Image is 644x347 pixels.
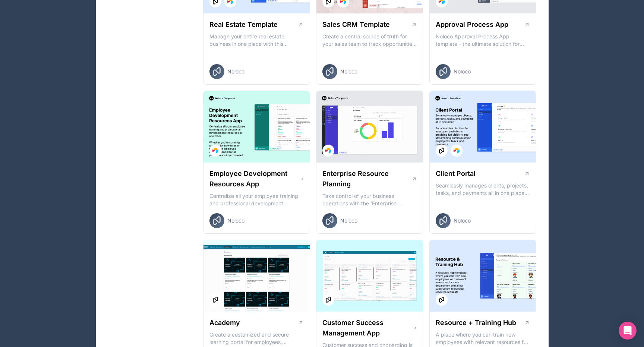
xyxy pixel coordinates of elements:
span: Noloco [227,217,244,224]
h1: Academy [209,318,240,328]
h1: Approval Process App [436,19,508,30]
p: Create a central source of truth for your sales team to track opportunities, manage multiple acco... [322,33,417,48]
p: Noloco Approval Process App template - the ultimate solution for managing your employee's time of... [436,33,530,48]
span: Noloco [227,68,244,75]
h1: Real Estate Template [209,19,278,30]
img: Airtable Logo [325,148,331,154]
h1: Resource + Training Hub [436,318,516,328]
div: Open Intercom Messenger [619,322,637,340]
img: Airtable Logo [454,148,460,154]
h1: Customer Success Management App [322,318,413,338]
h1: Enterprise Resource Planning [322,168,411,189]
h1: Employee Development Resources App [209,168,300,189]
img: Airtable Logo [212,148,218,154]
h1: Client Portal [436,168,476,179]
span: Noloco [340,68,357,75]
p: Take control of your business operations with the 'Enterprise Resource Planning' template. This c... [322,192,417,207]
p: Manage your entire real estate business in one place with this comprehensive real estate transact... [209,33,304,48]
p: Seamlessly manages clients, projects, tasks, and payments all in one place An interactive platfor... [436,182,530,197]
h1: Sales CRM Template [322,19,390,30]
span: Noloco [454,68,471,75]
span: Noloco [454,217,471,224]
p: A place where you can train new employees with relevant resources for each department and allow s... [436,331,530,346]
span: Noloco [340,217,357,224]
p: Create a customized and secure learning portal for employees, customers or partners. Organize les... [209,331,304,346]
p: Centralize all your employee training and professional development resources in one place. Whethe... [209,192,304,207]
